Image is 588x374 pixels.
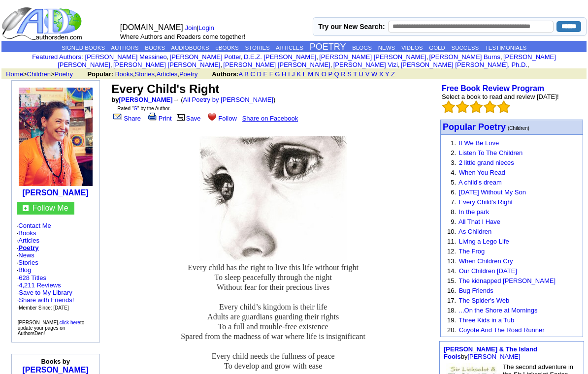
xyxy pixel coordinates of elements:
[497,100,510,113] img: bigemptystars.png
[17,274,74,311] font: · ·
[119,96,172,103] a: [PERSON_NAME]
[62,45,105,51] a: SIGNED BOOKS
[171,45,209,51] a: AUDIOBOOKS
[17,222,95,312] font: · · · · · · ·
[135,70,155,78] a: Stories
[58,53,556,68] font: , , , , , , , , , ,
[276,45,303,51] a: ARTICLES
[242,115,298,122] a: Share on Facebook
[85,53,167,61] a: [PERSON_NAME] Messineo
[385,70,389,78] a: Y
[18,266,31,274] a: Blog
[112,62,113,68] font: i
[458,248,485,255] a: The Frog
[87,70,113,78] b: Popular:
[199,136,347,261] img: 323709.jpg
[447,316,456,324] font: 19.
[115,70,133,78] a: Books
[459,198,513,206] a: Every Child's Right
[145,45,165,51] a: BOOKS
[458,316,514,324] a: Three Kids in a Tub
[459,238,509,245] a: Living a Lego Life
[447,307,456,314] font: 18.
[459,287,493,294] a: Bug Friends
[303,70,306,78] a: L
[222,62,223,68] font: i
[223,61,330,68] a: [PERSON_NAME] [PERSON_NAME]
[333,61,398,68] a: [PERSON_NAME] Vizi
[447,248,456,255] font: 12.
[263,70,267,78] a: E
[23,188,89,197] a: [PERSON_NAME]
[442,84,544,93] a: Free Book Review Program
[451,198,456,206] font: 7.
[447,257,456,265] font: 13.
[269,70,273,78] a: F
[18,222,51,229] a: Contact Me
[146,115,172,122] a: Print
[1,6,84,41] img: logo_ad.gif
[400,62,401,68] font: i
[173,96,276,103] font: → ( )
[296,70,301,78] a: K
[2,70,85,78] font: > >
[352,45,372,51] a: BLOGS
[157,70,178,78] a: Articles
[308,70,313,78] a: M
[198,24,214,31] a: Login
[214,273,331,281] span: To sleep peacefully through the night
[111,45,138,51] a: AUTHORS
[55,70,73,78] a: Poetry
[442,93,559,100] font: Select a book to read and review [DATE]!
[33,204,68,212] a: Follow Me
[502,55,503,60] font: i
[175,113,186,121] img: library.gif
[188,263,359,272] span: Every child has the right to live this life without fright
[310,42,346,52] a: POETRY
[452,45,479,51] a: SUCCESS
[148,113,157,121] img: print.gif
[459,149,523,156] a: Listen To The Children
[113,61,220,68] a: [PERSON_NAME] [PERSON_NAME]
[17,289,74,311] font: · · ·
[484,100,496,113] img: bigemptystars.png
[111,96,172,103] font: by
[217,283,329,291] span: Without fear for their precious lives
[120,33,245,40] font: Where Authors and Readers come together!
[447,267,456,275] font: 14.
[442,100,455,113] img: bigemptystars.png
[32,53,83,61] font: :
[318,23,385,31] label: Try our New Search:
[60,320,80,325] a: click here
[451,208,456,216] font: 8.
[215,45,238,51] a: eBOOKS
[451,179,456,186] font: 5.
[458,277,555,284] a: The kidnapped [PERSON_NAME]
[120,23,183,31] font: [DOMAIN_NAME]
[212,70,238,78] b: Authors:
[451,139,456,147] font: 1.
[288,70,290,78] a: I
[6,70,23,78] a: Home
[451,159,456,166] font: 3.
[443,122,506,132] font: Popular Poetry
[19,281,61,289] a: 4,211 Reviews
[244,70,249,78] a: B
[41,358,70,365] b: Books by
[451,218,456,225] font: 9.
[250,70,255,78] a: C
[371,70,377,78] a: W
[245,45,270,51] a: STORIES
[529,62,530,68] font: i
[470,100,483,113] img: bigemptystars.png
[133,106,137,111] a: G
[239,70,243,78] a: A
[391,70,395,78] a: Z
[459,188,526,196] a: [DATE] Without My Son
[429,53,501,61] a: [PERSON_NAME] Burns
[447,228,456,235] font: 10.
[315,70,320,78] a: N
[444,345,537,360] a: [PERSON_NAME] & The Island Fools
[508,125,529,131] font: (Children)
